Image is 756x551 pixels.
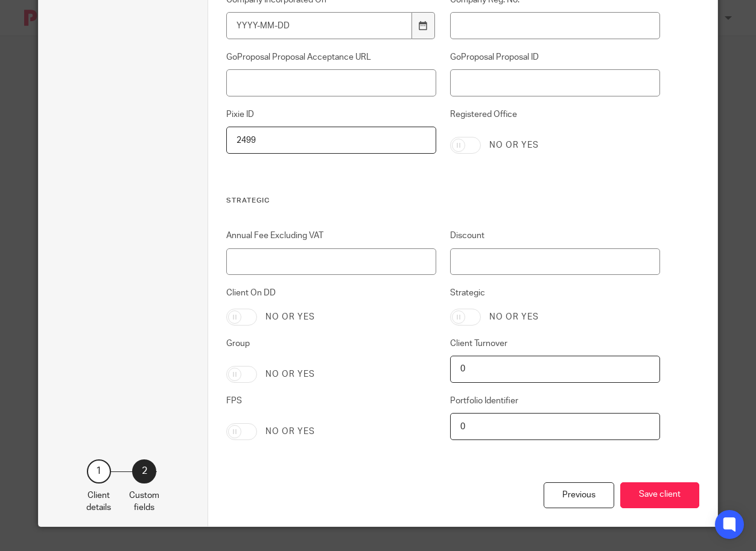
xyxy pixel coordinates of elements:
label: Client Turnover [450,338,660,350]
p: Custom fields [129,490,159,514]
label: FPS [226,395,436,414]
label: No or yes [265,311,315,323]
label: Pixie ID [226,109,436,121]
label: GoProposal Proposal ID [450,51,660,63]
label: No or yes [265,368,315,380]
label: Registered Office [450,109,660,128]
h3: Strategic [226,196,660,206]
label: No or yes [489,311,539,323]
p: Client details [86,490,111,514]
input: YYYY-MM-DD [226,12,412,39]
label: Discount [450,230,660,242]
label: Annual Fee Excluding VAT [226,230,436,242]
div: Previous [544,482,614,508]
div: 1 [87,459,111,483]
label: GoProposal Proposal Acceptance URL [226,51,436,63]
label: No or yes [265,426,315,438]
button: Save client [620,482,699,508]
label: Portfolio Identifier [450,395,660,407]
label: Group [226,338,436,357]
label: No or yes [489,139,539,151]
div: 2 [132,459,156,483]
label: Client On DD [226,287,436,299]
label: Strategic [450,287,660,299]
